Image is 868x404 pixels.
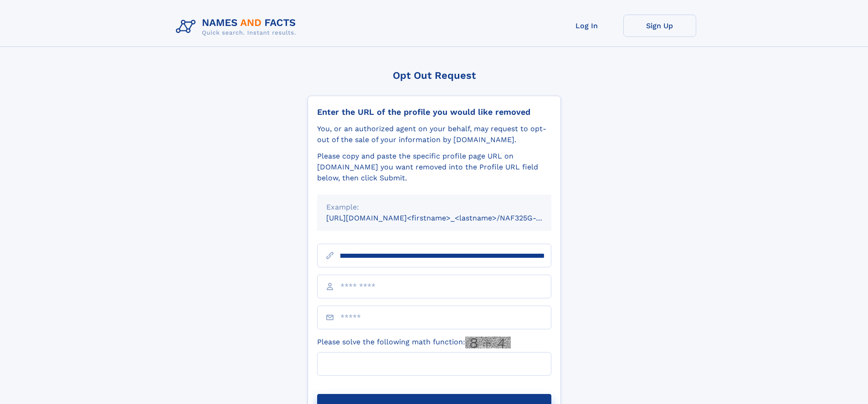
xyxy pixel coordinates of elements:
[326,214,569,222] small: [URL][DOMAIN_NAME]<firstname>_<lastname>/NAF325G-xxxxxxxx
[317,123,551,145] div: You, or an authorized agent on your behalf, may request to opt-out of the sale of your informatio...
[308,70,561,81] div: Opt Out Request
[317,151,551,184] div: Please copy and paste the specific profile page URL on [DOMAIN_NAME] you want removed into the Pr...
[172,15,303,39] img: Logo Names and Facts
[317,337,511,348] label: Please solve the following math function:
[317,107,551,117] div: Enter the URL of the profile you would like removed
[550,15,623,37] a: Log In
[326,202,542,213] div: Example:
[623,15,696,37] a: Sign Up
